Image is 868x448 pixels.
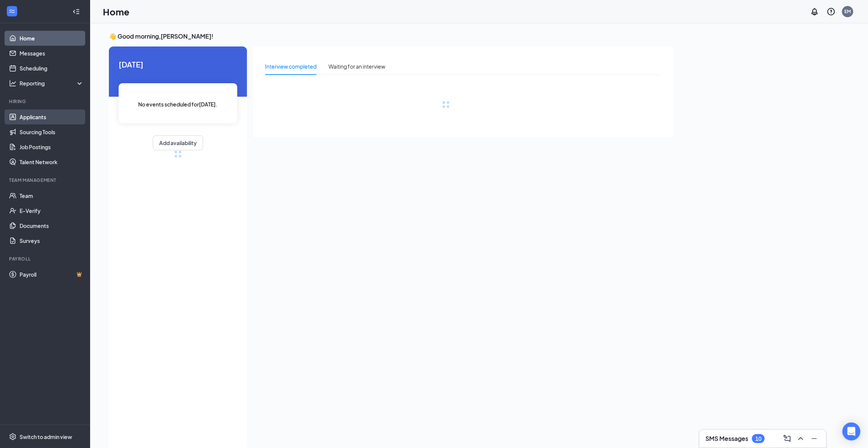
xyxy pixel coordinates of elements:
div: 10 [755,436,761,442]
svg: Minimize [810,434,819,443]
div: EM [845,8,851,15]
svg: QuestionInfo [827,7,836,16]
button: Add availability [153,135,203,150]
a: Team [20,188,84,203]
svg: WorkstreamLogo [8,7,16,15]
span: No events scheduled for [DATE] . [139,100,218,108]
svg: Analysis [9,79,17,87]
a: Sourcing Tools [20,124,84,139]
a: Job Postings [20,139,84,154]
a: Surveys [20,233,84,248]
h1: Home [103,5,130,18]
a: E-Verify [20,203,84,218]
button: ComposeMessage [781,433,793,445]
div: Switch to admin view [20,433,72,441]
h3: 👋 Good morning, [PERSON_NAME] ! [109,32,674,40]
div: Open Intercom Messenger [842,423,860,441]
a: Applicants [20,109,84,124]
a: PayrollCrown [20,267,84,282]
div: Reporting [20,79,84,87]
a: Documents [20,218,84,233]
a: Scheduling [20,61,84,76]
div: Team Management [9,177,82,183]
a: Home [20,31,84,46]
div: Hiring [9,98,82,105]
a: Messages [20,46,84,61]
div: Payroll [9,256,82,262]
svg: ComposeMessage [783,434,792,443]
svg: ChevronUp [796,434,805,443]
div: Interview completed [265,62,316,70]
span: [DATE] [119,58,237,70]
svg: Collapse [72,8,80,15]
div: Waiting for an interview [329,62,385,70]
button: ChevronUp [795,433,807,445]
button: Minimize [808,433,820,445]
div: loading meetings... [174,150,182,158]
svg: Settings [9,433,17,441]
svg: Notifications [810,7,819,16]
a: Talent Network [20,154,84,169]
h3: SMS Messages [705,435,748,443]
